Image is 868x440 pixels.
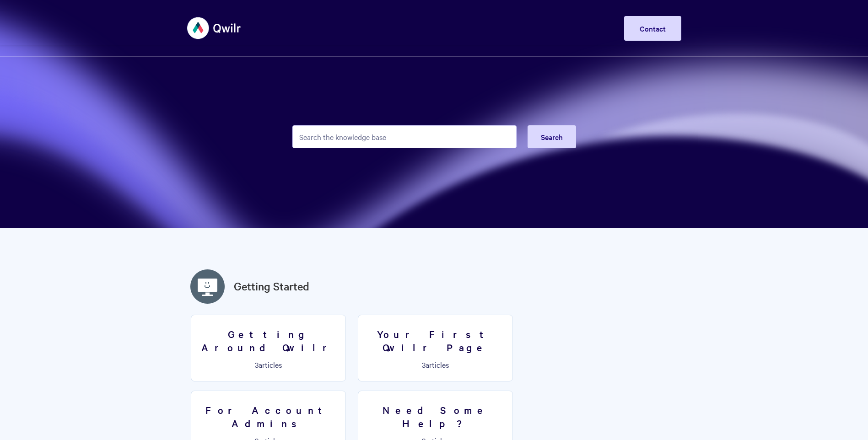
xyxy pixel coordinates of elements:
[364,360,507,369] p: articles
[197,327,340,354] h3: Getting Around Qwilr
[255,360,259,370] span: 3
[191,315,346,381] a: Getting Around Qwilr 3articles
[197,360,340,369] p: articles
[364,403,507,429] h3: Need Some Help?
[197,403,340,429] h3: For Account Admins
[234,278,309,295] a: Getting Started
[624,16,681,41] a: Contact
[541,132,563,142] span: Search
[358,315,513,381] a: Your First Qwilr Page 3articles
[528,125,576,148] button: Search
[364,327,507,354] h3: Your First Qwilr Page
[422,360,426,370] span: 3
[187,11,242,45] img: Qwilr Help Center
[292,125,517,148] input: Search the knowledge base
